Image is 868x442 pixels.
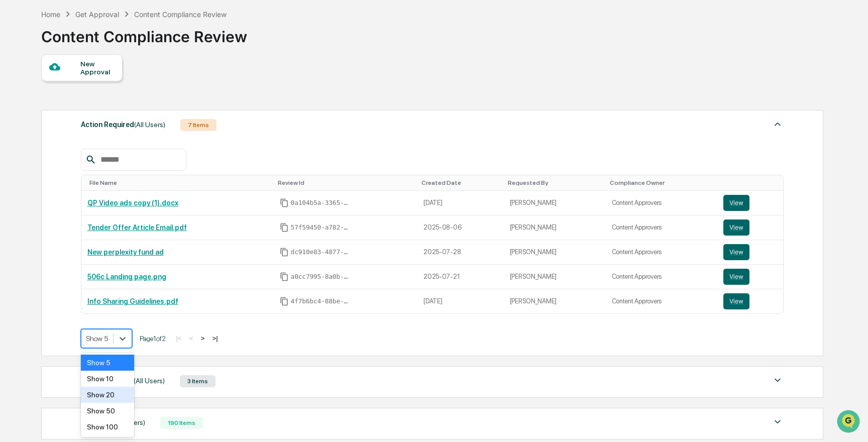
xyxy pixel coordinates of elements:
[87,199,178,207] a: QP Video ads copy (1).docx
[278,179,413,186] div: Toggle SortBy
[606,265,718,289] td: Content Approvers
[291,297,351,305] span: 4f7b6bc4-88be-4ca2-a522-de18f03e4b40
[836,409,863,436] iframe: Open customer support
[75,10,119,19] div: Get Approval
[89,179,270,186] div: Toggle SortBy
[291,248,351,256] span: dc910e83-4877-4103-b15e-bf87db00f614
[69,123,129,141] a: 🗄️Attestations
[26,46,166,56] input: Clear
[71,170,122,178] a: Powered byPylon
[723,219,777,236] a: View
[504,289,606,313] td: [PERSON_NAME]
[10,77,28,95] img: 1746055101610-c473b297-6a78-478c-a979-82029cc54cd1
[186,334,196,343] button: <
[81,355,134,371] div: Show 5
[20,127,65,137] span: Preclearance
[160,417,203,429] div: 190 Items
[134,10,227,19] div: Content Compliance Review
[606,191,718,215] td: Content Approvers
[772,118,784,130] img: caret
[171,80,183,92] button: Start new chat
[610,179,714,186] div: Toggle SortBy
[180,375,215,387] div: 3 Items
[209,334,221,343] button: >|
[6,123,69,141] a: 🖐️Preclearance
[10,21,183,37] p: How can we help?
[508,179,602,186] div: Toggle SortBy
[10,128,18,136] div: 🖐️
[504,240,606,265] td: [PERSON_NAME]
[504,215,606,240] td: [PERSON_NAME]
[81,371,134,387] div: Show 10
[417,289,504,313] td: [DATE]
[772,374,784,386] img: caret
[280,248,289,257] span: Copy Id
[723,293,749,309] button: View
[421,179,500,186] div: Toggle SortBy
[417,240,504,265] td: 2025-07-28
[173,334,185,343] button: |<
[87,224,187,232] a: Tender Offer Article Email.pdf
[81,403,134,419] div: Show 50
[504,265,606,289] td: [PERSON_NAME]
[100,170,122,178] span: Pylon
[41,20,247,46] div: Content Compliance Review
[291,273,351,281] span: a0cc7995-8a0b-4b72-ac1a-878fd3692143
[417,265,504,289] td: 2025-07-21
[723,195,749,211] button: View
[180,119,216,131] div: 7 Items
[87,248,164,256] a: New perplexity fund ad
[723,269,749,285] button: View
[280,272,289,281] span: Copy Id
[34,77,165,87] div: Start new chat
[81,387,134,403] div: Show 20
[280,198,289,207] span: Copy Id
[280,223,289,232] span: Copy Id
[81,419,134,435] div: Show 100
[134,377,165,385] span: (All Users)
[80,60,114,76] div: New Approval
[504,191,606,215] td: [PERSON_NAME]
[34,87,127,95] div: We're available if you need us!
[606,289,718,313] td: Content Approvers
[41,10,60,19] div: Home
[81,118,165,131] div: Action Required
[606,215,718,240] td: Content Approvers
[291,199,351,207] span: 0a104b5a-3365-4e16-98ad-43a4f330f6db
[723,244,749,260] button: View
[198,334,208,343] button: >
[134,121,165,129] span: (All Users)
[6,142,67,160] a: 🔎Data Lookup
[10,147,18,155] div: 🔎
[417,191,504,215] td: [DATE]
[723,219,749,236] button: View
[772,416,784,428] img: caret
[723,195,777,211] a: View
[73,128,81,136] div: 🗄️
[723,269,777,285] a: View
[725,179,779,186] div: Toggle SortBy
[723,244,777,260] a: View
[87,273,166,281] a: 506c Landing page.png
[83,127,125,137] span: Attestations
[140,335,166,343] span: Page 1 of 2
[417,215,504,240] td: 2025-08-06
[723,293,777,309] a: View
[606,240,718,265] td: Content Approvers
[291,224,351,232] span: 57f59450-a782-4865-ac16-a45fae92c464
[280,297,289,306] span: Copy Id
[20,146,63,156] span: Data Lookup
[87,297,178,305] a: Info Sharing Guidelines.pdf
